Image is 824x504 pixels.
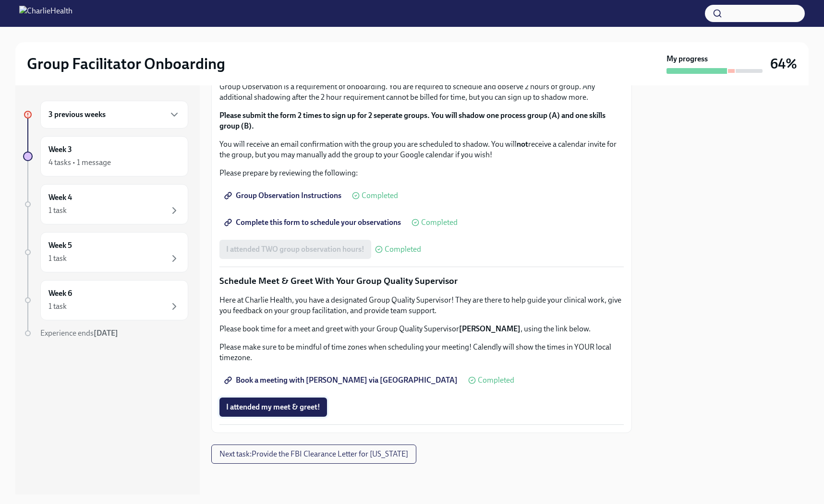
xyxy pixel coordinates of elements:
strong: [PERSON_NAME] [459,324,521,333]
h6: Week 3 [48,144,72,155]
h6: Week 6 [48,288,72,299]
p: Group Observation is a requirement of onboarding. You are required to schedule and observe 2 hour... [219,82,624,103]
span: Next task : Provide the FBI Clearance Letter for [US_STATE] [219,449,408,459]
a: Group Observation Instructions [219,186,348,205]
a: Complete this form to schedule your observations [219,213,408,232]
a: Week 61 task [23,280,188,320]
span: Completed [478,376,514,384]
h6: Week 4 [48,192,72,203]
strong: [DATE] [94,328,118,338]
p: Please make sure to be mindful of time zones when scheduling your meeting! Calendly will show the... [219,342,624,363]
a: Book a meeting with [PERSON_NAME] via [GEOGRAPHIC_DATA] [219,371,464,390]
span: Completed [362,192,398,199]
span: I attended my meet & greet! [226,402,320,412]
span: Experience ends [40,328,118,338]
div: 1 task [48,301,67,312]
p: Please prepare by reviewing the following: [219,168,624,178]
strong: not [517,140,528,149]
p: Schedule Meet & Greet With Your Group Quality Supervisor [219,275,624,287]
h2: Group Facilitator Onboarding [27,54,225,73]
img: CharlieHealth [19,6,73,21]
h6: Week 5 [48,240,72,251]
button: Next task:Provide the FBI Clearance Letter for [US_STATE] [211,445,416,464]
p: Please book time for a meet and greet with your Group Quality Supervisor , using the link below. [219,324,624,334]
h6: 3 previous weeks [48,109,106,120]
a: Week 41 task [23,184,188,224]
a: Week 34 tasks • 1 message [23,136,188,176]
p: Here at Charlie Health, you have a designated Group Quality Supervisor! They are there to help gu... [219,295,624,316]
span: Completed [421,219,458,226]
span: Complete this form to schedule your observations [226,218,401,227]
p: You will receive an email confirmation with the group you are scheduled to shadow. You will recei... [219,139,624,160]
strong: My progress [666,54,708,64]
div: 1 task [48,253,67,264]
div: 3 previous weeks [40,101,188,129]
button: I attended my meet & greet! [219,398,327,417]
span: Book a meeting with [PERSON_NAME] via [GEOGRAPHIC_DATA] [226,375,458,385]
h3: 64% [770,55,797,72]
a: Week 51 task [23,232,188,272]
span: Group Observation Instructions [226,191,341,200]
span: Completed [385,246,421,253]
strong: Please submit the form 2 times to sign up for 2 seperate groups. You will shadow one process grou... [219,111,606,130]
div: 1 task [48,205,67,216]
div: 4 tasks • 1 message [48,157,111,168]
